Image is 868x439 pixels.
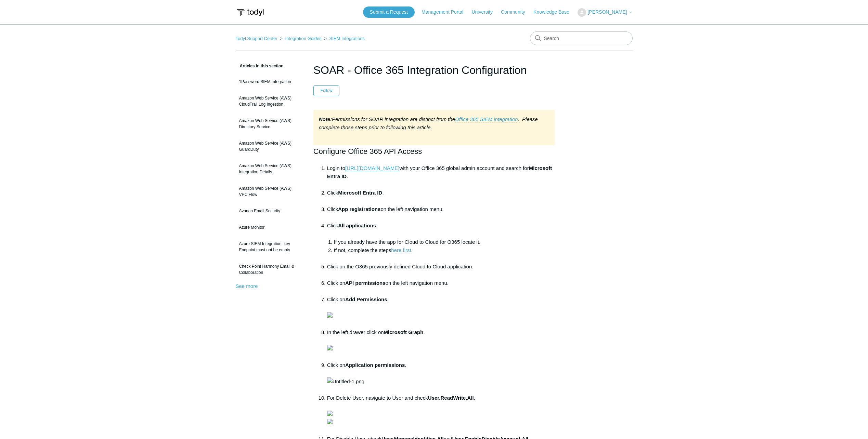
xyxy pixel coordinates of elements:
span: [PERSON_NAME] [587,9,627,15]
li: In the left drawer click on . [327,328,555,361]
img: Untitled-1.png [327,377,364,386]
a: Azure Monitor [236,221,303,234]
a: Integration Guides [285,36,321,41]
img: 28485733010963 [327,411,333,416]
a: Azure SIEM Integration: key Endpoint must not be empty [236,237,303,256]
a: Amazon Web Service (AWS) CloudTrail Log Ingestion [236,92,303,111]
a: Office 365 SIEM integration [455,116,518,122]
li: For Delete User, navigate to User and check . [327,394,555,435]
button: [PERSON_NAME] [578,8,632,17]
a: Amazon Web Service (AWS) Directory Service [236,114,303,133]
a: Amazon Web Service (AWS) GuardDuty [236,137,303,156]
li: Integration Guides [278,36,323,41]
strong: Microsoft Entra ID [338,190,382,196]
h2: Configure Office 365 API Access [313,145,555,157]
a: SIEM Integrations [329,36,365,41]
strong: All applications [338,223,376,228]
input: Search [530,31,633,45]
a: Amazon Web Service (AWS) VPC Flow [236,182,303,201]
li: Click on the O365 previously defined Cloud to Cloud application. [327,263,555,279]
em: Permissions for SOAR integration are distinct from the . Please complete those steps prior to fol... [319,116,538,130]
li: SIEM Integrations [323,36,365,41]
a: Amazon Web Service (AWS) Integration Details [236,159,303,178]
li: If you already have the app for Cloud to Cloud for O365 locate it. [334,238,555,246]
strong: Add Permissions [345,296,387,302]
button: Follow Article [313,85,340,96]
a: 1Password SIEM Integration [236,75,303,88]
a: University [471,9,499,16]
a: See more [236,283,258,289]
strong: Note: [319,116,332,122]
li: Click . [327,189,555,205]
strong: Microsoft Graph [384,329,424,335]
a: Todyl Support Center [236,36,277,41]
a: Check Point Harmony Email & Collaboration [236,260,303,279]
strong: Microsoft Entra ID [327,165,552,179]
strong: App registrations [338,206,380,212]
strong: User.ReadWrite.All [428,395,474,401]
li: Login to with your Office 365 global admin account and search for . [327,164,555,189]
a: Submit a Request [363,6,415,18]
img: Todyl Support Center Help Center home page [236,6,265,19]
img: 28485733024275 [327,419,333,424]
span: Articles in this section [236,64,284,68]
li: Click on . [327,295,555,328]
li: Click on on the left navigation menu. [327,279,555,295]
a: Community [501,9,532,16]
a: here first [391,247,411,253]
a: Management Portal [422,9,470,16]
img: 28485733445395 [327,312,333,318]
a: Knowledge Base [533,9,576,16]
img: 28485733007891 [327,345,333,350]
h1: SOAR - Office 365 Integration Configuration [313,62,555,78]
li: Todyl Support Center [236,36,279,41]
strong: API permissions [345,280,386,286]
strong: Application permissions [345,362,405,368]
li: Click on . [327,361,555,394]
a: Avanan Email Security [236,204,303,217]
li: If not, complete the steps . [334,246,555,263]
li: Click . [327,222,555,263]
a: [URL][DOMAIN_NAME] [345,165,399,171]
li: Click on the left navigation menu. [327,205,555,222]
